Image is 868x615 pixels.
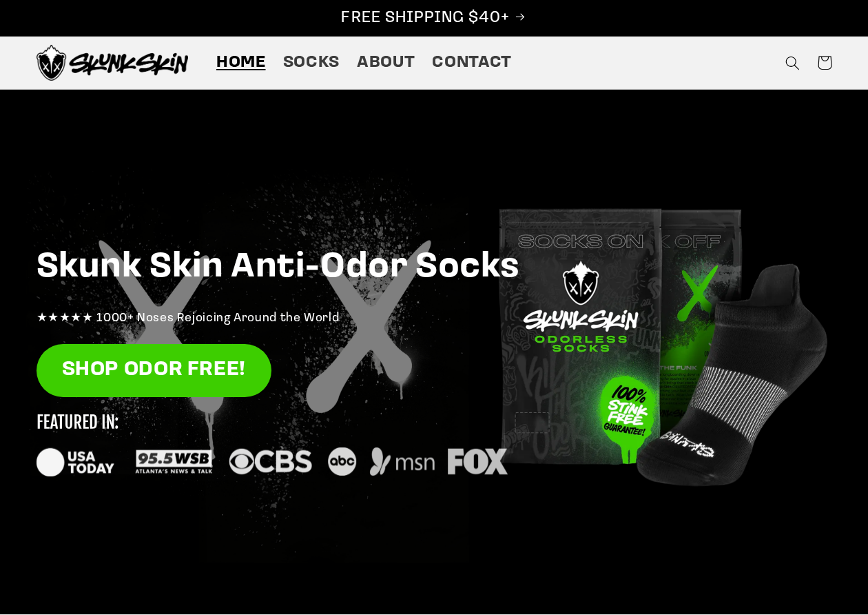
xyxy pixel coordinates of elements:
[37,250,521,285] strong: Skunk Skin Anti-Odor Socks
[283,52,340,74] span: Socks
[207,43,274,82] a: Home
[37,308,832,330] p: ★★★★★ 1000+ Noses Rejoicing Around the World
[432,52,511,74] span: Contact
[357,52,415,74] span: About
[37,344,271,397] a: SHOP ODOR FREE!
[777,47,809,79] summary: Search
[424,43,521,82] a: Contact
[216,52,266,74] span: Home
[274,43,348,82] a: Socks
[348,43,423,82] a: About
[14,8,854,29] p: FREE SHIPPING $40+
[37,45,188,81] img: Skunk Skin Anti-Odor Socks.
[37,414,508,476] img: new_featured_logos_1_small.svg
